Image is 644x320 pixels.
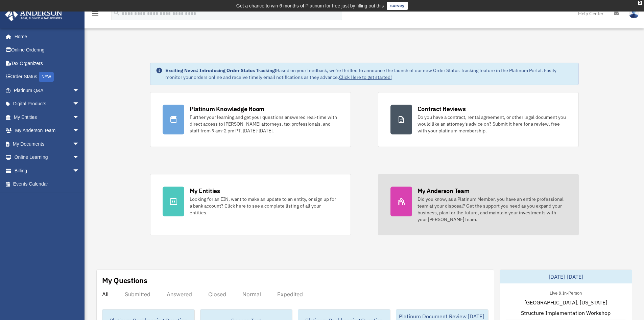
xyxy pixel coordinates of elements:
span: arrow_drop_down [73,110,86,124]
span: arrow_drop_down [73,97,86,111]
a: Home [5,30,86,43]
a: Billingarrow_drop_down [5,164,90,177]
div: Further your learning and get your questions answered real-time with direct access to [PERSON_NAM... [190,114,338,134]
strong: Exciting News: Introducing Order Status Tracking! [165,67,276,73]
div: [DATE]-[DATE] [500,270,632,283]
div: My Entities [190,187,220,195]
div: Contract Reviews [418,105,466,113]
i: menu [91,9,99,18]
div: Normal [242,291,261,298]
div: Closed [208,291,226,298]
div: NEW [39,72,54,82]
span: arrow_drop_down [73,164,86,178]
a: Order StatusNEW [5,70,90,84]
img: User Pic [629,8,639,18]
div: Do you have a contract, rental agreement, or other legal document you would like an attorney's ad... [418,114,566,134]
div: Answered [167,291,192,298]
div: Based on your feedback, we're thrilled to announce the launch of our new Order Status Tracking fe... [165,67,573,81]
div: Platinum Knowledge Room [190,105,265,113]
span: arrow_drop_down [73,151,86,165]
a: Tax Organizers [5,57,90,70]
a: Platinum Knowledge Room Further your learning and get your questions answered real-time with dire... [150,92,351,147]
a: Contract Reviews Do you have a contract, rental agreement, or other legal document you would like... [378,92,579,147]
a: Click Here to get started! [339,74,392,80]
div: Live & In-Person [544,289,587,296]
i: search [113,9,120,17]
span: arrow_drop_down [73,84,86,98]
a: My Entitiesarrow_drop_down [5,110,90,124]
a: My Anderson Teamarrow_drop_down [5,124,90,137]
span: arrow_drop_down [73,137,86,151]
div: Submitted [125,291,150,298]
a: My Entities Looking for an EIN, want to make an update to an entity, or sign up for a bank accoun... [150,174,351,235]
span: [GEOGRAPHIC_DATA], [US_STATE] [524,298,607,306]
a: menu [91,12,99,18]
a: Platinum Q&Aarrow_drop_down [5,84,90,97]
a: My Anderson Team Did you know, as a Platinum Member, you have an entire professional team at your... [378,174,579,235]
div: Expedited [277,291,303,298]
a: Digital Productsarrow_drop_down [5,97,90,111]
span: arrow_drop_down [73,124,86,138]
div: Get a chance to win 6 months of Platinum for free just by filling out this [236,2,384,10]
div: My Anderson Team [418,187,470,195]
span: Structure Implementation Workshop [521,309,611,317]
img: Anderson Advisors Platinum Portal [3,8,64,21]
div: Looking for an EIN, want to make an update to an entity, or sign up for a bank account? Click her... [190,196,338,216]
a: Events Calendar [5,177,90,191]
a: Online Learningarrow_drop_down [5,151,90,164]
a: survey [387,2,408,10]
a: Online Ordering [5,43,90,57]
a: My Documentsarrow_drop_down [5,137,90,151]
div: close [638,1,642,5]
div: My Questions [102,275,147,285]
div: All [102,291,109,298]
div: Did you know, as a Platinum Member, you have an entire professional team at your disposal? Get th... [418,196,566,223]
